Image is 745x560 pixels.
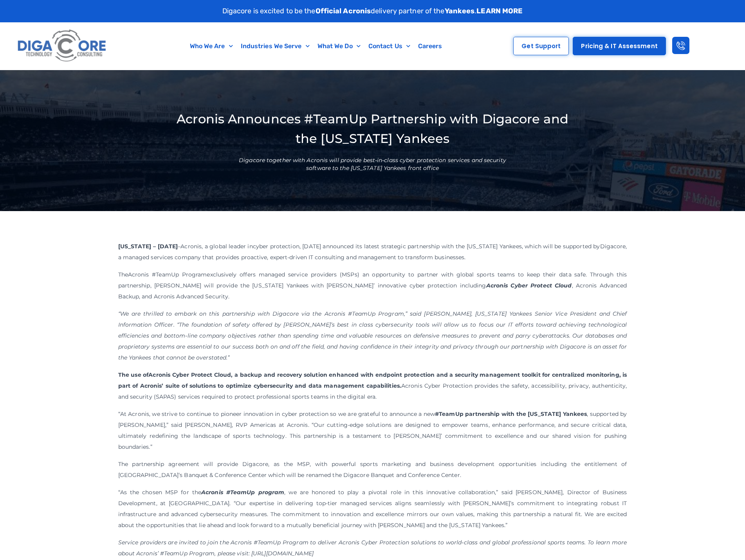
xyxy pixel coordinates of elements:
span: “As the chosen MSP for the , we are honored to play a pivotal role in this innovative collaborati... [118,489,627,529]
a: Digacore [600,243,626,250]
strong: Yankees [445,7,475,15]
h1: Acronis Announces #TeamUp Partnership with Digacore and the [US_STATE] Yankees [169,109,576,148]
a: What We Do [314,37,364,55]
em: “We are thrilled to embark on this partnership with Digacore via the Acronis #TeamUp Program,” sa... [118,310,627,361]
span: Acronis Cyber Protection provides the safety, accessibility, privacy, authenticity, and security ... [118,371,627,400]
strong: Acronis Cyber Protect Cloud [486,282,572,289]
span: “At Acronis, we strive to continue to pioneer innovation in cyber protection so we are grateful t... [118,410,627,450]
a: Acronis Cyber Protect Cloud [148,371,231,378]
a: Get Support [513,37,569,55]
span: – , a global leader in , [DATE] announced its latest strategic partnership with the [US_STATE] Ya... [118,243,627,261]
strong: #TeamUp partnership with the [US_STATE] Yankees [435,410,587,417]
span: The exclusively offers managed service providers (MSPs) an opportunity to partner with global spo... [118,271,627,300]
a: Pricing & IT Assessment [573,37,666,55]
a: Who We Are [186,37,237,55]
p: Digacore is excited to be the delivery partner of the . [222,6,523,16]
span: The partnership agreement will provide Digacore, as the MSP, with powerful sports marketing and b... [118,461,627,479]
strong: The use of , a backup and recovery solution enhanced with endpoint protection and a security mana... [118,371,627,389]
nav: Menu [146,37,485,55]
span: Get Support [521,43,561,49]
a: LEARN MORE [476,7,523,15]
a: Industries We Serve [237,37,314,55]
img: Digacore logo 1 [15,26,109,66]
a: cyber protection [253,243,299,250]
strong: Official Acronis [316,7,371,15]
a: Acronis [180,243,202,250]
em: Service providers are invited to join the Acronis #TeamUp Program to deliver Acronis Cyber Protec... [118,539,627,557]
em: Digacore together with Acronis will provide best-in-class cyber protection services and security ... [239,157,506,172]
a: Acronis #TeamUp Program [128,271,207,278]
a: Careers [414,37,446,55]
strong: Acronis #TeamUp program [201,489,284,496]
span: Pricing & IT Assessment [581,43,657,49]
strong: [US_STATE] – [DATE] [118,243,178,250]
a: Contact Us [364,37,414,55]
